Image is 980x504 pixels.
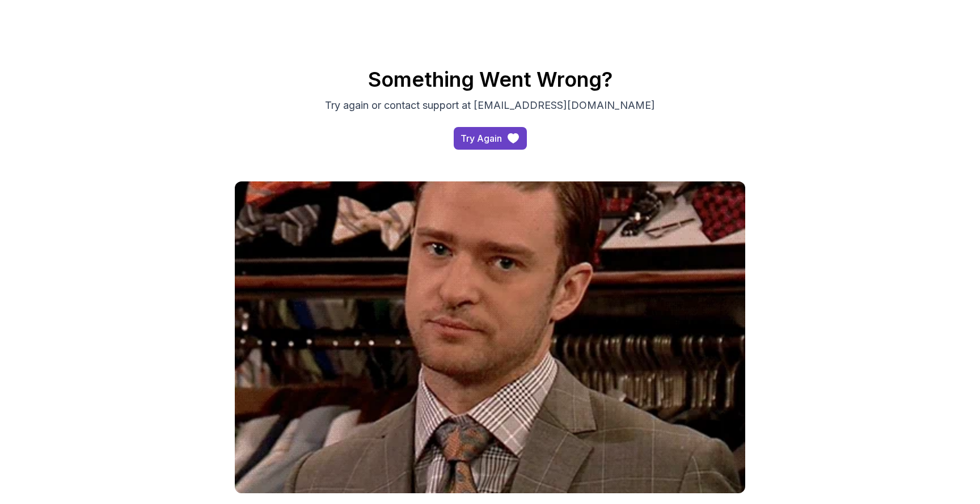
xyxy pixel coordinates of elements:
img: gif [235,181,745,493]
h2: Something Went Wrong? [93,68,887,91]
p: Try again or contact support at [EMAIL_ADDRESS][DOMAIN_NAME] [299,98,681,113]
div: Try Again [461,132,502,145]
button: Try Again [454,127,527,150]
a: access-dashboard [454,127,527,150]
